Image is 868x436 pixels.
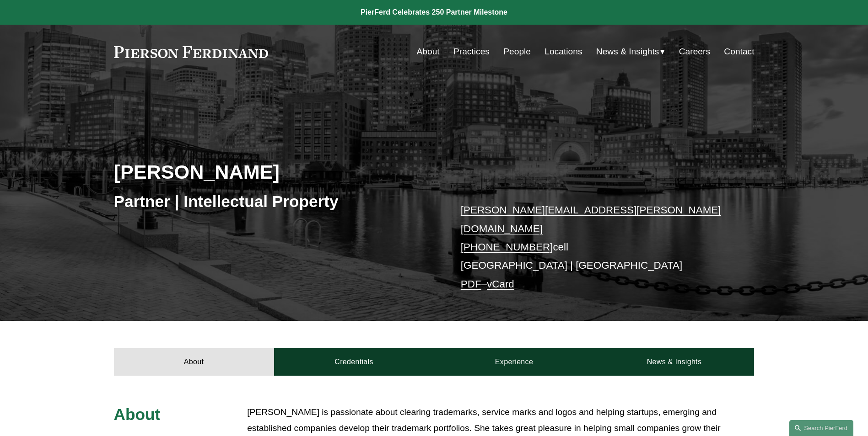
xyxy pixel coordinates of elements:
a: PDF [461,278,481,290]
a: Search this site [789,420,853,436]
a: Locations [545,43,582,60]
p: cell [GEOGRAPHIC_DATA] | [GEOGRAPHIC_DATA] – [461,201,728,293]
a: Practices [453,43,490,60]
span: News & Insights [596,44,659,60]
h2: [PERSON_NAME] [114,160,434,184]
a: [PERSON_NAME][EMAIL_ADDRESS][PERSON_NAME][DOMAIN_NAME] [461,204,721,234]
a: vCard [487,278,514,290]
a: Careers [679,43,710,60]
a: Credentials [274,348,434,376]
span: About [114,405,161,423]
a: People [503,43,531,60]
h3: Partner | Intellectual Property [114,191,434,212]
a: News & Insights [594,348,754,376]
a: About [114,348,274,376]
a: folder dropdown [596,43,665,60]
a: About [417,43,440,60]
a: Contact [724,43,754,60]
a: [PHONE_NUMBER] [461,241,553,253]
a: Experience [434,348,594,376]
